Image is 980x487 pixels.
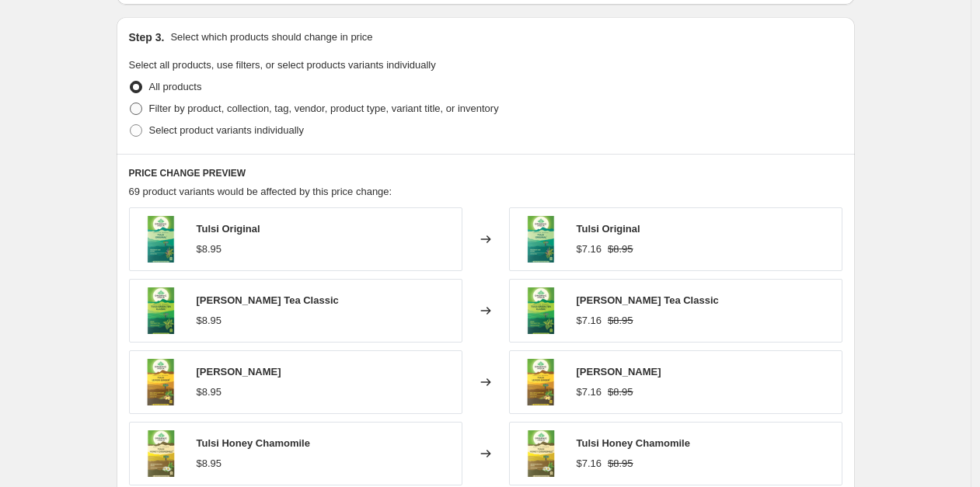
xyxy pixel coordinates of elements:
img: Tulsi-Lemon-Ginger-WEBSITE_80x.png [518,359,564,405]
span: [PERSON_NAME] Tea Classic [197,294,339,306]
strike: $8.95 [608,456,633,471]
div: $8.95 [197,384,222,400]
img: Tulsi-Original-WEBSITE_80x.png [518,216,564,263]
h6: PRICE CHANGE PREVIEW [129,167,842,179]
span: Tulsi Original [577,223,640,235]
div: $7.16 [577,384,602,400]
h2: Step 3. [129,30,165,45]
span: Filter by product, collection, tag, vendor, product type, variant title, or inventory [149,103,499,114]
img: Tulsi-Honey-Chamomile-WEBSITE-570x708-1_1_80x.png [518,430,564,477]
span: Tulsi Original [197,223,260,235]
div: $8.95 [197,242,222,257]
div: $7.16 [577,242,602,257]
span: Tulsi Honey Chamomile [577,437,690,449]
img: Tulsi-Original-WEBSITE_80x.png [138,216,184,263]
span: Select product variants individually [149,124,304,136]
div: $7.16 [577,313,602,329]
img: Tulsi-Honey-Chamomile-WEBSITE-570x708-1_1_80x.png [138,430,184,477]
span: Select all products, use filters, or select products variants individually [129,59,436,71]
div: $8.95 [197,313,222,329]
span: [PERSON_NAME] Tea Classic [577,294,719,306]
img: Tulsi-Lemon-Ginger-WEBSITE_80x.png [138,359,184,405]
span: [PERSON_NAME] [577,366,661,377]
p: Select which products should change in price [170,30,372,45]
span: 69 product variants would be affected by this price change: [129,186,392,197]
span: Tulsi Honey Chamomile [197,437,310,449]
strike: $8.95 [608,242,633,257]
strike: $8.95 [608,313,633,329]
div: $8.95 [197,456,222,471]
img: Tulsi-Green-Tea-WEBSITE_80x.png [518,287,564,334]
span: All products [149,81,202,92]
span: [PERSON_NAME] [197,366,281,377]
strike: $8.95 [608,384,633,400]
div: $7.16 [577,456,602,471]
img: Tulsi-Green-Tea-WEBSITE_80x.png [138,287,184,334]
